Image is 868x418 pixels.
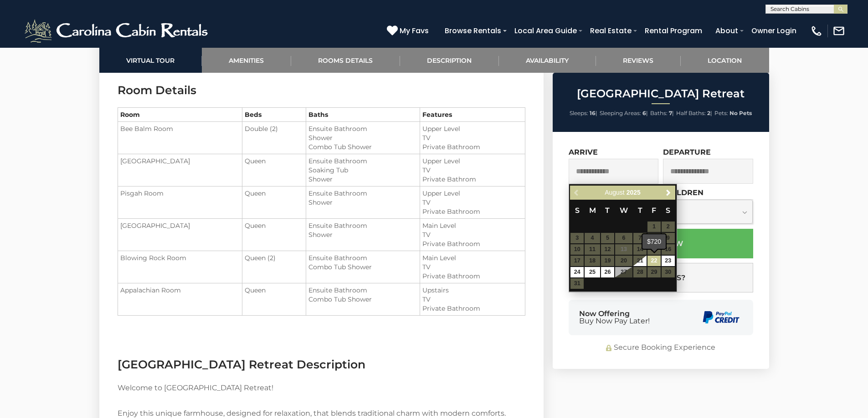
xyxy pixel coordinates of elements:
[245,189,266,197] span: Queen
[308,262,417,272] li: Combo Tub Shower
[666,206,670,215] span: Saturday
[579,310,650,325] div: Now Offering
[118,283,242,316] td: Appalachian Room
[118,82,525,98] h3: Room Details
[510,23,581,39] a: Local Area Guide
[245,286,266,294] span: Queen
[422,156,522,166] li: Upper Level
[118,251,242,283] td: Blowing Rock Room
[422,230,522,239] li: TV
[422,189,522,198] li: Upper Level
[662,256,675,266] a: 23
[633,256,647,266] a: 21
[422,253,522,262] li: Main Level
[422,207,522,216] li: Private Bathroom
[291,48,400,73] a: Rooms Details
[681,48,769,73] a: Location
[242,108,306,122] th: Beds
[422,133,522,142] li: TV
[23,17,212,45] img: White-1-2.png
[669,110,672,116] strong: 7
[308,166,417,175] li: Soaking Tub
[245,157,266,165] span: Queen
[620,206,628,215] span: Wednesday
[589,206,596,215] span: Monday
[422,166,522,175] li: TV
[422,142,522,151] li: Private Bathroom
[422,272,522,281] li: Private Bathroom
[729,110,752,116] strong: No Pets
[605,189,625,196] span: August
[652,206,656,215] span: Friday
[308,253,417,262] li: Ensuite Bathroom
[585,267,600,277] a: 25
[245,222,266,230] span: Queen
[422,262,522,272] li: TV
[308,133,417,142] li: Shower
[570,267,584,277] a: 24
[245,125,278,133] span: Double (2)
[202,48,291,73] a: Amenities
[663,188,704,197] label: Children
[422,175,522,184] li: Private Bathrom
[308,230,417,239] li: Shower
[245,254,276,262] span: Queen (2)
[570,110,588,116] span: Sleeps:
[707,110,710,116] strong: 2
[590,110,596,116] strong: 16
[569,148,598,156] label: Arrive
[400,25,429,36] span: My Favs
[422,124,522,133] li: Upper Level
[600,107,648,119] li: |
[118,108,242,122] th: Room
[832,25,845,37] img: mail-regular-white.png
[118,219,242,251] td: [GEOGRAPHIC_DATA]
[308,295,417,304] li: Combo Tub Shower
[308,286,417,295] li: Ensuite Bathroom
[640,23,707,39] a: Rental Program
[627,189,641,196] span: 2025
[440,23,506,39] a: Browse Rentals
[306,108,420,122] th: Baths
[638,206,642,215] span: Thursday
[650,107,674,119] li: |
[601,267,614,277] a: 26
[422,221,522,230] li: Main Level
[555,88,767,100] h2: [GEOGRAPHIC_DATA] Retreat
[118,357,525,373] h3: [GEOGRAPHIC_DATA] Retreat Description
[308,142,417,151] li: Combo Tub Shower
[642,234,666,249] div: $720
[422,304,522,313] li: Private Bathroom
[387,25,431,37] a: My Favs
[570,107,597,119] li: |
[676,110,706,116] span: Half Baths:
[663,187,674,198] a: Next
[308,221,417,230] li: Ensuite Bathroom
[663,148,711,156] label: Departure
[714,110,728,116] span: Pets:
[308,189,417,198] li: Ensuite Bathroom
[596,48,681,73] a: Reviews
[600,110,641,116] span: Sleeping Areas:
[308,175,417,184] li: Shower
[810,25,823,37] img: phone-regular-white.png
[308,198,417,207] li: Shower
[650,110,668,116] span: Baths:
[422,198,522,207] li: TV
[499,48,596,73] a: Availability
[575,206,580,215] span: Sunday
[665,189,672,196] span: Next
[642,110,646,116] strong: 6
[118,186,242,219] td: Pisgah Room
[422,295,522,304] li: TV
[711,23,743,39] a: About
[308,156,417,166] li: Ensuite Bathroom
[605,206,610,215] span: Tuesday
[647,256,661,266] a: 22
[400,48,499,73] a: Description
[569,342,753,353] div: Secure Booking Experience
[118,122,242,154] td: Bee Balm Room
[99,48,202,73] a: Virtual Tour
[586,23,636,39] a: Real Estate
[422,239,522,248] li: Private Bathroom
